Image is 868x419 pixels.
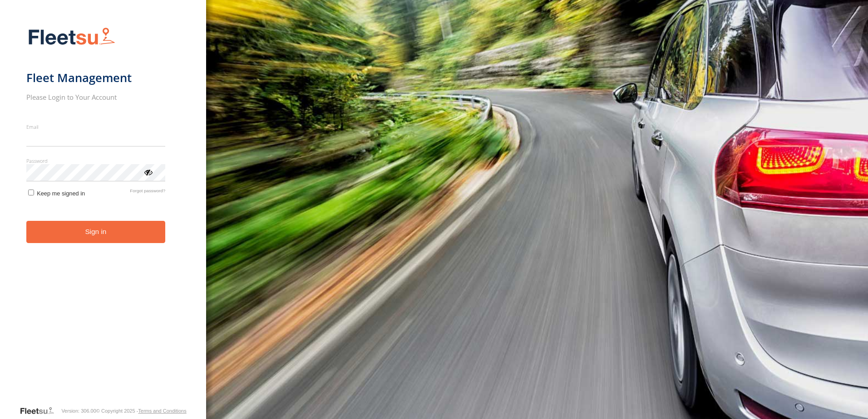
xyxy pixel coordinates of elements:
[26,70,166,85] h1: Fleet Management
[37,190,85,197] span: Keep me signed in
[61,408,96,414] div: Version: 306.00
[26,22,180,405] form: main
[96,408,187,414] div: © Copyright 2025 -
[26,123,166,130] label: Email
[130,188,165,197] a: Forgot password?
[28,190,34,195] input: Keep me signed in
[26,157,166,164] label: Password
[26,93,166,102] h2: Please Login to Your Account
[143,167,153,176] div: ViewPassword
[138,408,186,414] a: Terms and Conditions
[26,25,117,49] img: Fleetsu
[26,221,166,243] button: Sign in
[20,406,61,415] a: Visit our Website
